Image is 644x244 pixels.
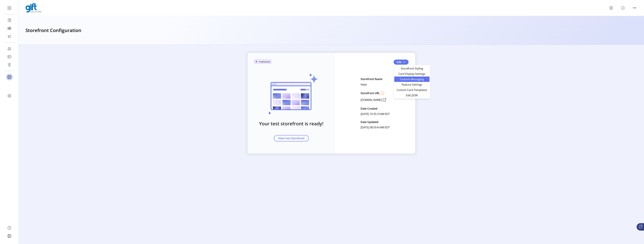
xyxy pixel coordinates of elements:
[278,136,304,140] span: View Test Storefront
[396,78,427,81] span: Custom Messaging
[396,72,427,75] span: Card Display Settings
[361,125,390,130] p: [DATE] 08:59:41AM EDT
[394,71,430,77] li: Card Display Settings
[361,111,390,117] p: [DATE] 10:35:31AM EDT
[394,60,409,65] button: Edit
[394,93,430,98] li: Edit JSON
[396,67,427,70] span: Storefront Styling
[25,3,41,13] img: logo
[396,89,427,91] span: Custom Card Templates
[361,91,380,95] p: Storefront URL
[394,77,430,82] li: Custom Messaging
[608,5,614,11] button: menu
[361,106,377,111] p: Date Created
[361,76,382,82] p: Storefront Name
[361,98,382,102] p: [DOMAIN_NAME]
[397,60,401,64] span: Edit
[361,119,378,125] p: Date Updated
[361,82,367,87] p: twqa
[394,66,430,71] li: Storefront Styling
[394,87,430,93] li: Custom Card Templates
[274,135,309,141] button: View Test Storefront
[394,82,430,87] li: Feature Settings
[632,5,637,11] button: menu
[259,60,270,63] span: Published
[396,83,427,86] span: Feature Settings
[620,5,626,11] button: Publisher Panel
[396,94,427,97] span: Edit JSON
[25,27,81,34] h3: Storefront Configuration
[259,120,324,127] h3: Your test storefront is ready!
